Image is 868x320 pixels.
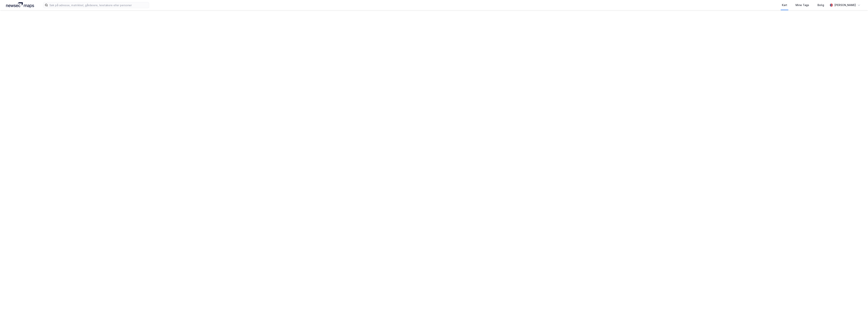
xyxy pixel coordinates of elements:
img: logo.a4113a55bc3d86da70a041830d287a7e.svg [6,2,34,8]
div: Kart [782,3,787,7]
div: Mine Tags [796,3,809,7]
div: [PERSON_NAME] [834,3,856,7]
input: Søk på adresse, matrikkel, gårdeiere, leietakere eller personer [48,2,149,8]
div: Bolig [817,3,824,7]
